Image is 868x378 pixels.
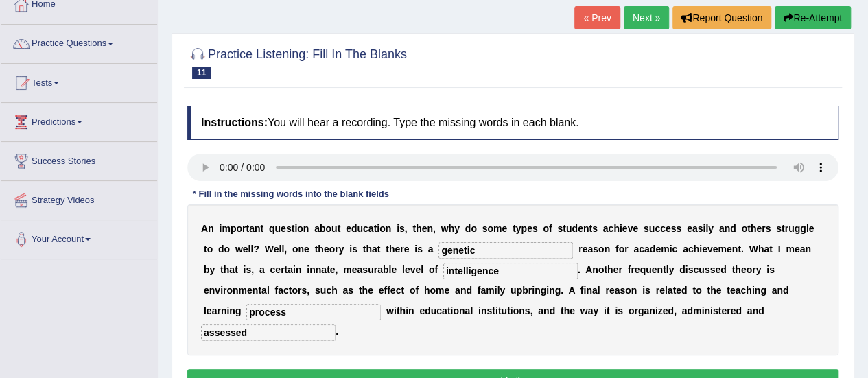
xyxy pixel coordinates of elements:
[644,244,650,255] b: a
[521,223,527,234] b: p
[278,285,283,296] b: a
[204,244,207,255] b: t
[247,285,253,296] b: e
[429,264,435,275] b: o
[805,244,811,255] b: n
[679,264,685,275] b: d
[298,285,301,296] b: r
[279,244,281,255] b: l
[724,223,730,234] b: n
[416,223,422,234] b: h
[441,223,449,234] b: w
[368,223,374,234] b: a
[764,244,769,255] b: a
[325,223,331,234] b: o
[799,244,805,255] b: a
[421,264,423,275] b: l
[808,223,814,234] b: e
[329,244,336,255] b: o
[286,223,292,234] b: s
[366,244,372,255] b: h
[676,223,681,234] b: s
[255,223,261,234] b: n
[443,263,578,279] input: blank
[715,264,720,275] b: e
[427,223,433,234] b: n
[755,264,761,275] b: y
[386,244,389,255] b: t
[465,223,471,234] b: d
[627,264,631,275] b: f
[574,6,620,29] a: « Prev
[650,244,656,255] b: d
[209,264,215,275] b: y
[747,223,751,234] b: t
[224,264,230,275] b: h
[1,142,157,176] a: Success Stories
[644,223,649,234] b: s
[513,223,516,234] b: t
[685,264,688,275] b: i
[449,223,455,234] b: h
[318,244,324,255] b: h
[215,285,220,296] b: v
[246,264,251,275] b: s
[765,223,771,234] b: s
[738,244,741,255] b: t
[784,223,788,234] b: r
[622,223,628,234] b: e
[758,244,764,255] b: h
[756,223,762,234] b: e
[253,285,259,296] b: n
[220,285,223,296] b: i
[640,264,646,275] b: q
[646,264,652,275] b: u
[516,223,521,234] b: y
[618,264,622,275] b: r
[672,6,771,29] button: Report Question
[301,285,307,296] b: s
[788,223,795,234] b: u
[357,264,362,275] b: a
[563,223,566,234] b: t
[296,264,302,275] b: n
[316,264,322,275] b: n
[718,244,726,255] b: m
[236,223,242,234] b: o
[315,244,318,255] b: t
[699,244,702,255] b: i
[267,285,270,296] b: l
[583,223,589,234] b: n
[269,223,275,234] b: q
[1,25,157,59] a: Practice Questions
[388,264,391,275] b: l
[635,264,640,275] b: e
[741,223,747,234] b: o
[589,223,592,234] b: t
[769,244,773,255] b: t
[270,264,275,275] b: c
[572,223,578,234] b: d
[487,223,493,234] b: o
[187,45,407,79] h2: Practice Listening: Fill In The Blanks
[368,264,374,275] b: u
[275,264,281,275] b: e
[218,244,224,255] b: d
[593,244,598,255] b: s
[694,244,700,255] b: h
[438,242,573,259] input: blank
[235,244,243,255] b: w
[363,223,368,234] b: c
[598,244,605,255] b: o
[274,223,281,234] b: u
[592,223,598,234] b: s
[713,244,718,255] b: e
[543,223,549,234] b: o
[687,223,692,234] b: e
[349,244,352,255] b: i
[274,244,279,255] b: e
[192,67,211,79] span: 11
[201,324,336,341] input: blank
[259,264,265,275] b: a
[330,264,336,275] b: e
